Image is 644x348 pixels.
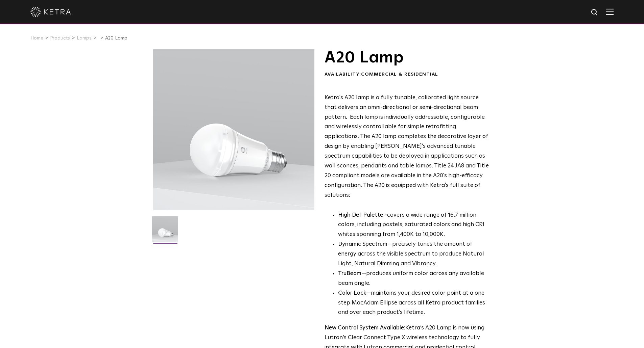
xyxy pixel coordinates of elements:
li: —precisely tunes the amount of energy across the visible spectrum to produce Natural Light, Natur... [338,240,489,269]
h1: A20 Lamp [325,49,489,66]
a: A20 Lamp [105,36,127,41]
img: A20-Lamp-2021-Web-Square [152,216,178,247]
strong: Dynamic Spectrum [338,241,387,247]
a: Products [50,36,70,41]
span: Commercial & Residential [361,72,438,77]
span: Ketra's A20 lamp is a fully tunable, calibrated light source that delivers an omni-directional or... [325,95,489,198]
strong: Color Lock [338,290,366,296]
li: —produces uniform color across any available beam angle. [338,269,489,289]
div: Availability: [325,71,489,78]
strong: High Def Palette - [338,212,387,218]
strong: New Control System Available: [325,325,405,331]
img: search icon [591,8,599,17]
img: ketra-logo-2019-white [30,7,71,17]
strong: TruBeam [338,271,361,276]
img: Hamburger%20Nav.svg [606,8,614,15]
p: covers a wide range of 16.7 million colors, including pastels, saturated colors and high CRI whit... [338,211,489,240]
li: —maintains your desired color point at a one step MacAdam Ellipse across all Ketra product famili... [338,289,489,318]
a: Lamps [77,36,92,41]
a: Home [30,36,43,41]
